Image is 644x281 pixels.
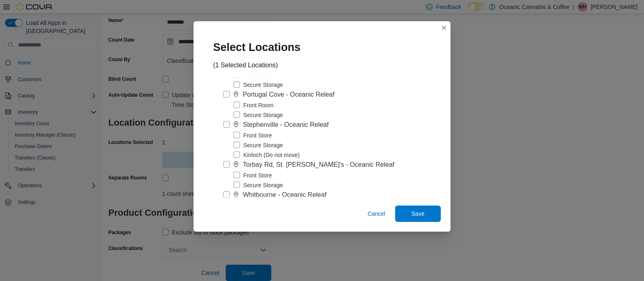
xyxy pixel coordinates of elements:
button: Cancel [364,206,389,222]
div: Stephenville - Oceanic Releaf [243,120,329,130]
span: Save [411,210,424,218]
span: Cancel [367,210,385,218]
label: Secure Storage [233,110,283,120]
button: Closes this modal window [439,23,449,33]
div: (1 Selected Locations) [213,60,278,70]
div: Select Locations [203,31,317,60]
label: Front Room [233,100,273,110]
label: Secure Storage [233,80,283,90]
div: Whitbourne - Oceanic Releaf [243,190,326,200]
button: Save [395,206,441,222]
label: Secure Storage [233,180,283,190]
label: Front Store [233,131,272,140]
div: Portugal Cove - Oceanic Releaf [243,90,334,100]
div: Torbay Rd, St. [PERSON_NAME]'s - Oceanic Releaf [243,160,394,170]
label: Kinloch (Do not move) [233,150,300,160]
label: Secure Storage [233,140,283,150]
label: Front Store [233,170,272,180]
